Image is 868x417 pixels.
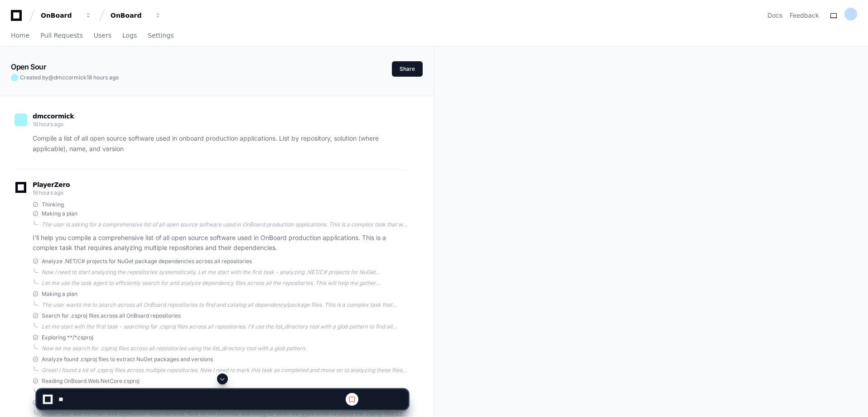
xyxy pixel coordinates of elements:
[54,74,87,81] span: dmccormick
[48,74,54,81] span: @
[33,233,408,254] p: I'll help you compile a comprehensive list of all open source software used in OnBoard production...
[42,210,77,217] span: Making a plan
[42,280,408,287] div: Let me use the task agent to efficiently search for and analyze dependency files across all the r...
[42,345,408,352] div: Now let me search for .csproj files across all repositories using the list_directory tool with a ...
[11,33,29,38] span: Home
[42,221,408,228] div: The user is asking for a comprehensive list of all open source software used in OnBoard productio...
[42,269,408,276] div: Now I need to start analyzing the repositories systematically. Let me start with the first task -...
[42,312,181,319] span: Search for .csproj files across all OnBoard repositories
[33,182,70,187] span: PlayerZero
[40,33,82,38] span: Pull Requests
[42,301,408,309] div: The user wants me to search across all OnBoard repositories to find and catalog all dependency/pa...
[40,25,82,46] a: Pull Requests
[94,25,111,46] a: Users
[33,113,74,120] span: dmccormick
[11,62,46,71] app-text-character-animate: Open Sour
[33,189,63,196] span: 18 hours ago
[790,11,819,20] button: Feedback
[87,74,119,81] span: 18 hours ago
[111,11,149,20] div: OnBoard
[20,74,119,81] span: Created by
[122,33,137,38] span: Logs
[41,11,80,20] div: OnBoard
[122,25,137,46] a: Logs
[42,356,213,363] span: Analyze found .csproj files to extract NuGet packages and versions
[42,258,252,265] span: Analyze .NET/C# projects for NuGet package dependencies across all repositories
[94,33,111,38] span: Users
[148,33,174,38] span: Settings
[42,290,77,298] span: Making a plan
[42,334,93,341] span: Exploring **/*.csproj
[33,121,63,128] span: 18 hours ago
[42,201,64,208] span: Thinking
[37,7,95,24] button: OnBoard
[767,11,782,20] a: Docs
[42,323,408,330] div: Let me start with the first task - searching for .csproj files across all repositories. I'll use ...
[107,7,165,24] button: OnBoard
[11,25,29,46] a: Home
[33,133,408,154] p: Compile a list of all open source software used in onboard production applications. List by repos...
[42,367,408,374] div: Great! I found a lot of .csproj files across multiple repositories. Now I need to mark this task ...
[148,25,174,46] a: Settings
[392,61,423,77] button: Share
